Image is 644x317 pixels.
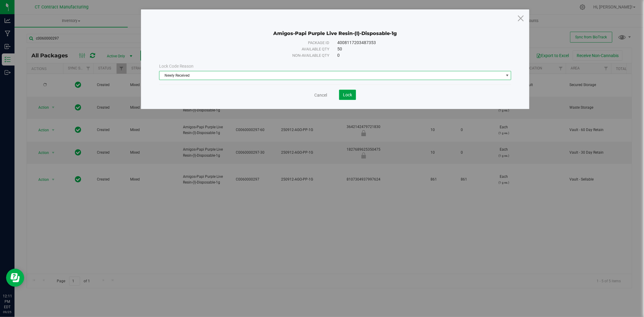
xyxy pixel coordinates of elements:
[343,92,352,97] span: Lock
[6,269,24,287] iframe: Resource center
[339,90,356,100] button: Lock
[159,21,511,37] div: Amigos-Papi Purple Live Resin-(I)-Disposable-1g
[159,64,194,69] span: Lock Code Reason
[337,46,496,52] div: 50
[337,52,496,59] div: 0
[175,46,329,52] div: Available qty
[159,71,504,80] span: Newly Received
[314,92,327,98] a: Cancel
[175,40,329,46] div: Package ID
[175,53,329,59] div: Non-available qty
[337,40,496,46] div: 4008117203487353
[503,71,511,80] span: select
